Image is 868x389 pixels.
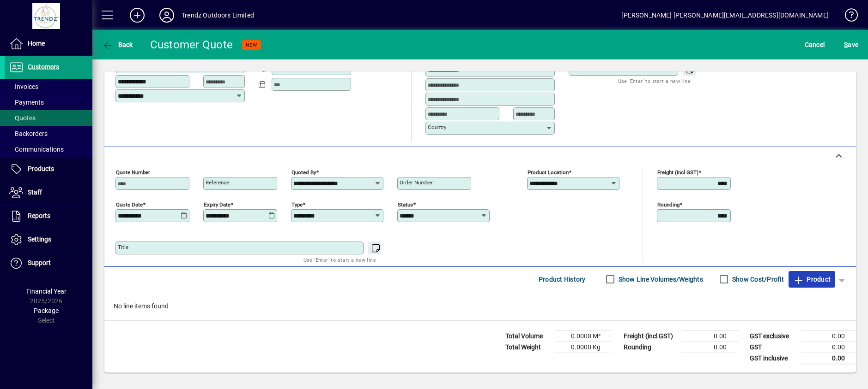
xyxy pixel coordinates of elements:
span: Customers [28,63,59,71]
span: S [844,41,848,48]
span: Payments [9,99,44,106]
span: Product History [539,272,586,287]
span: Support [28,259,51,266]
span: Backorders [9,130,48,137]
td: Total Volume [501,330,556,342]
span: Products [28,165,54,172]
a: Invoices [5,79,92,94]
td: 0.00 [682,330,738,342]
div: No line items found [104,292,856,320]
span: Product [793,272,831,287]
label: Show Cost/Profit [730,275,784,284]
a: Knowledge Base [838,2,856,32]
button: Add [122,7,152,24]
mat-hint: Use 'Enter' to start a new line [303,254,376,265]
td: 0.0000 M³ [556,330,612,342]
mat-label: Title [118,244,128,250]
mat-label: Quote number [116,169,150,175]
mat-label: Rounding [657,201,680,207]
a: Reports [5,205,92,228]
span: NEW [246,42,257,48]
span: Package [34,307,59,314]
td: 0.00 [801,353,856,364]
app-page-header-button: Back [92,36,143,53]
div: Customer Quote [150,37,233,52]
a: Home [5,32,92,55]
a: Staff [5,181,92,204]
mat-label: Quoted by [291,169,316,175]
mat-label: Quote date [116,201,143,207]
td: Rounding [619,342,682,353]
td: GST exclusive [745,330,801,342]
a: Payments [5,94,92,110]
button: Profile [152,7,182,24]
a: Backorders [5,126,92,141]
span: Back [102,41,133,48]
div: Trendz Outdoors Limited [182,8,254,23]
a: Products [5,158,92,181]
td: 0.00 [801,342,856,353]
mat-label: Expiry date [204,201,231,207]
span: Invoices [9,83,38,90]
span: Quotes [9,114,36,122]
button: Product [789,271,835,288]
button: Cancel [802,36,827,53]
button: Back [100,36,135,53]
td: Total Weight [501,342,556,353]
mat-label: Product location [528,169,569,175]
span: Settings [28,236,51,243]
mat-label: Freight (incl GST) [657,169,698,175]
td: 0.0000 Kg [556,342,612,353]
button: Product History [535,271,589,288]
td: Freight (incl GST) [619,330,682,342]
td: 0.00 [801,330,856,342]
a: Quotes [5,110,92,126]
span: Reports [28,212,50,219]
span: Cancel [805,37,825,52]
mat-label: Reference [206,179,229,186]
td: GST [745,342,801,353]
mat-label: Order number [400,179,433,186]
a: Settings [5,228,92,251]
td: 0.00 [682,342,738,353]
span: Home [28,40,45,47]
span: Financial Year [26,288,67,295]
td: GST inclusive [745,353,801,364]
div: [PERSON_NAME] [PERSON_NAME][EMAIL_ADDRESS][DOMAIN_NAME] [621,8,829,23]
span: ave [844,37,858,52]
mat-hint: Use 'Enter' to start a new line [618,76,691,86]
a: Support [5,252,92,275]
span: Communications [9,146,64,153]
mat-label: Country [428,124,446,130]
mat-label: Type [291,201,303,207]
label: Show Line Volumes/Weights [617,275,703,284]
a: Communications [5,141,92,157]
button: Save [842,36,861,53]
mat-label: Status [398,201,413,207]
span: Staff [28,189,42,196]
